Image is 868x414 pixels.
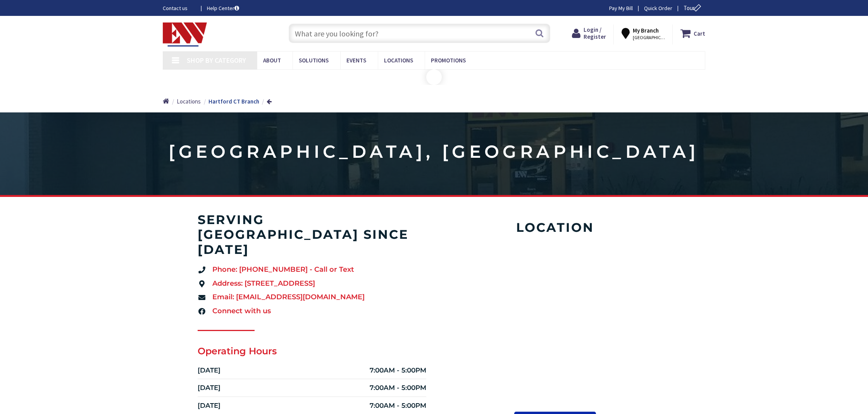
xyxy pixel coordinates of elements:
[684,4,703,12] span: Tour
[187,56,246,65] span: Shop By Category
[449,220,661,235] h4: Location
[198,212,426,257] h4: serving [GEOGRAPHIC_DATA] since [DATE]
[370,366,426,375] div: 7:00AM - 5:00PM
[346,57,366,64] span: Events
[633,34,666,41] span: [GEOGRAPHIC_DATA], [GEOGRAPHIC_DATA]
[210,292,365,302] span: Email: [EMAIL_ADDRESS][DOMAIN_NAME]
[633,27,659,34] strong: My Branch
[210,265,354,275] span: Phone: [PHONE_NUMBER] - Call or Text
[680,26,705,40] a: Cart
[644,4,672,12] a: Quick Order
[198,366,220,375] div: [DATE]
[198,306,426,316] a: Connect with us
[163,22,207,47] img: Electrical Wholesalers, Inc.
[198,383,220,392] div: [DATE]
[210,279,315,289] span: Address: [STREET_ADDRESS]
[198,292,426,302] a: Email: [EMAIL_ADDRESS][DOMAIN_NAME]
[210,306,271,316] span: Connect with us
[622,26,665,40] div: My Branch [GEOGRAPHIC_DATA], [GEOGRAPHIC_DATA]
[694,26,705,40] strong: Cart
[198,345,426,358] h2: Operating Hours
[198,279,426,289] a: Address: [STREET_ADDRESS]
[207,4,239,12] a: Help Center
[370,401,426,410] div: 7:00AM - 5:00PM
[370,383,426,392] div: 7:00AM - 5:00PM
[609,4,633,12] a: Pay My Bill
[572,26,606,40] a: Login / Register
[177,97,201,105] a: Locations
[453,254,657,396] iframe: Electrical Wholesalers, 500 Ledyard St, Hartford, CT 06114
[584,26,606,40] span: Login / Register
[163,4,195,12] a: Contact us
[299,57,329,64] span: Solutions
[198,265,426,275] a: Phone: [PHONE_NUMBER] - Call or Text
[177,98,201,105] span: Locations
[431,57,466,64] span: Promotions
[384,57,413,64] span: Locations
[289,24,550,43] input: What are you looking for?
[263,57,281,64] span: About
[198,401,220,410] div: [DATE]
[208,98,259,105] strong: Hartford CT Branch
